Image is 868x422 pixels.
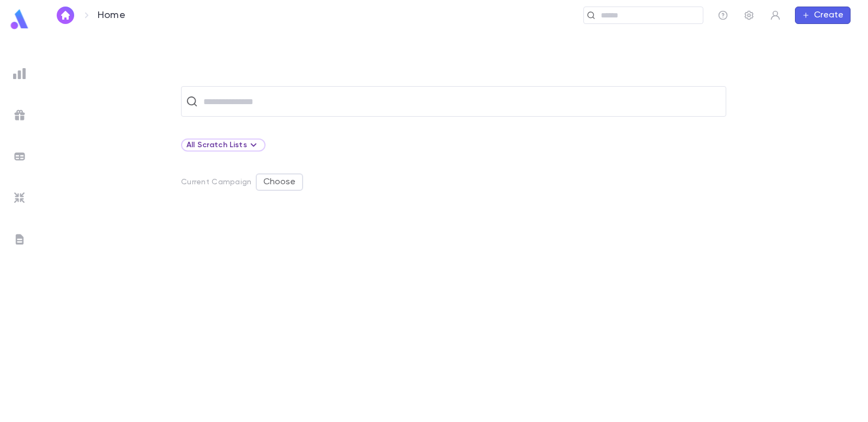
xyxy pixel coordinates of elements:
button: Choose [256,173,303,191]
p: Current Campaign [181,178,251,186]
img: reports_grey.c525e4749d1bce6a11f5fe2a8de1b229.svg [13,67,26,80]
button: Create [795,7,851,24]
img: campaigns_grey.99e729a5f7ee94e3726e6486bddda8f1.svg [13,108,26,122]
div: All Scratch Lists [181,138,266,152]
img: letters_grey.7941b92b52307dd3b8a917253454ce1c.svg [13,233,26,246]
img: imports_grey.530a8a0e642e233f2baf0ef88e8c9fcb.svg [13,191,26,204]
div: All Scratch Lists [186,138,260,152]
p: Home [98,9,125,21]
img: logo [9,9,31,30]
img: home_white.a664292cf8c1dea59945f0da9f25487c.svg [59,11,72,20]
img: batches_grey.339ca447c9d9533ef1741baa751efc33.svg [13,150,26,163]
